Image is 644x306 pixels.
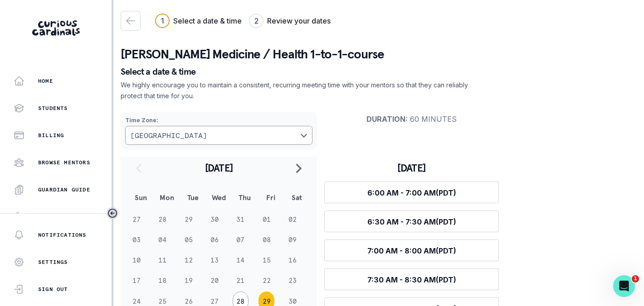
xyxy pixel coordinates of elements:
[366,115,408,124] strong: Duration :
[38,286,68,293] p: Sign Out
[38,132,64,139] p: Billing
[125,117,158,124] strong: Time Zone :
[284,186,310,209] th: Sat
[150,162,288,174] h2: [DATE]
[613,275,635,297] iframe: Intercom live chat
[254,15,259,26] div: 2
[121,67,637,76] p: Select a date & time
[121,80,469,101] p: We highly encourage you to maintain a consistent, recurring meeting time with your mentors so tha...
[38,105,68,112] p: Students
[38,159,90,166] p: Browse Mentors
[125,126,312,145] button: Choose a timezone
[367,275,456,284] span: 7:30 AM - 8:30 AM (PDT)
[232,186,258,209] th: Thu
[161,15,164,26] div: 1
[324,210,499,232] button: 6:30 AM - 7:30 AM(PDT)
[180,186,206,209] th: Tue
[206,186,232,209] th: Wed
[38,77,53,85] p: Home
[324,115,499,124] p: 60 minutes
[38,186,90,193] p: Guardian Guide
[38,231,87,239] p: Notifications
[38,213,90,220] p: Refer a friend
[173,15,242,26] h3: Select a date & time
[324,182,499,203] button: 6:00 AM - 7:00 AM(PDT)
[32,20,80,36] img: Curious Cardinals Logo
[324,268,499,290] button: 7:30 AM - 8:30 AM(PDT)
[324,162,499,174] h3: [DATE]
[632,275,639,282] span: 1
[38,258,68,266] p: Settings
[267,15,331,26] h3: Review your dates
[258,186,283,209] th: Fri
[367,246,456,255] span: 7:00 AM - 8:00 AM (PDT)
[367,188,456,197] span: 6:00 AM - 7:00 AM (PDT)
[107,207,118,219] button: Toggle sidebar
[154,186,180,209] th: Mon
[155,14,331,28] div: Progress
[367,217,456,226] span: 6:30 AM - 7:30 AM (PDT)
[121,45,637,63] p: [PERSON_NAME] Medicine / Health 1-to-1-course
[288,157,310,179] button: navigate to next month
[324,239,499,261] button: 7:00 AM - 8:00 AM(PDT)
[128,186,154,209] th: Sun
